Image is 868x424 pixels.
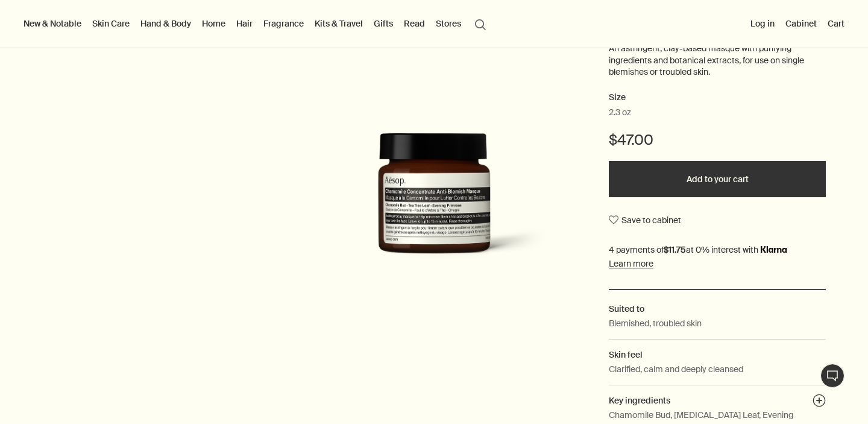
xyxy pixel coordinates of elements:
[609,161,826,197] button: Add to your cart - $47.00
[609,302,826,315] h2: Suited to
[433,16,464,31] button: Stores
[401,16,427,31] a: Read
[200,16,228,31] a: Home
[261,16,306,31] a: Fragrance
[748,16,777,31] button: Log in
[825,16,847,31] button: Cart
[312,16,365,31] a: Kits & Travel
[609,107,631,119] span: 2.3 oz
[371,16,395,31] a: Gifts
[813,394,826,411] button: Key ingredients
[609,362,743,376] p: Clarified, calm and deeply cleansed
[609,348,826,361] h2: Skin feel
[90,16,132,31] a: Skin Care
[609,317,702,330] p: Blemished, troubled skin
[609,43,826,78] p: An astringent, clay-based masque with purifying ingredients and botanical extracts, for use on si...
[609,130,653,150] span: $47.00
[609,209,681,231] button: Save to cabinet
[234,16,255,31] a: Hair
[609,395,670,406] span: Key ingredients
[301,133,567,273] img: Chamomile Concentrate Anti-Blemish Masque in amber jar
[609,90,826,105] h2: Size
[820,364,844,388] button: Live Assistance
[470,12,491,35] button: Open search
[21,16,84,31] button: New & Notable
[783,16,819,31] a: Cabinet
[138,16,193,31] a: Hand & Body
